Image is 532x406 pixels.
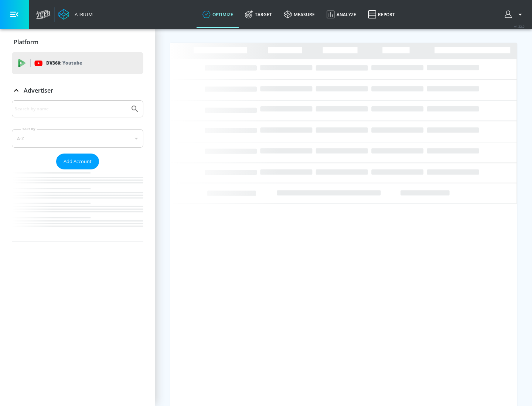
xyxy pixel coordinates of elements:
p: DV360: [46,59,82,67]
span: Add Account [64,157,92,166]
p: Platform [14,38,38,46]
a: Analyze [321,1,362,28]
a: optimize [197,1,239,28]
a: Target [239,1,278,28]
input: Search by name [15,104,127,114]
nav: list of Advertiser [12,169,143,241]
div: A-Z [12,129,143,148]
div: Advertiser [12,100,143,241]
a: Report [362,1,401,28]
p: Advertiser [24,86,53,94]
a: Atrium [58,9,93,20]
div: Advertiser [12,80,143,101]
div: DV360: Youtube [12,52,143,74]
label: Sort By [21,127,37,131]
span: v 4.32.0 [514,24,525,28]
p: Youtube [62,59,82,67]
div: Atrium [72,11,93,18]
div: Platform [12,32,143,52]
button: Add Account [56,154,99,169]
a: measure [278,1,321,28]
